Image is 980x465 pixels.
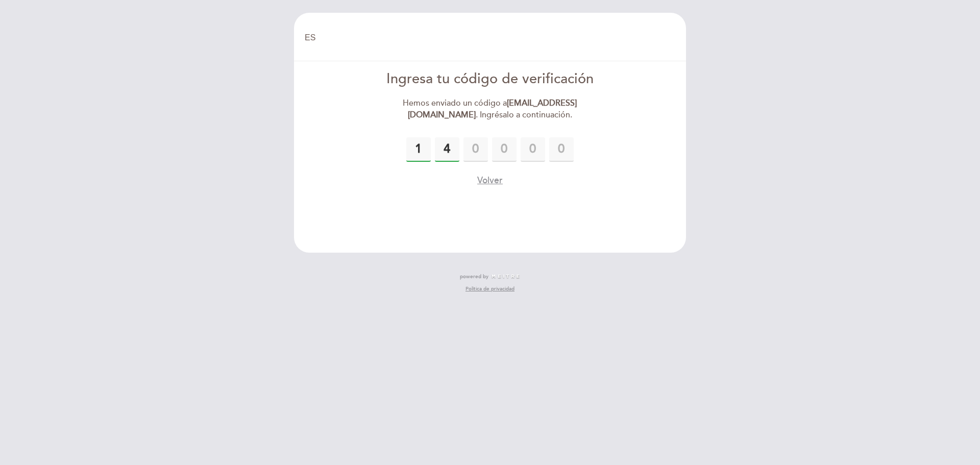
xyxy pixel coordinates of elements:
[465,285,514,292] a: Política de privacidad
[491,274,520,279] img: MEITRE
[435,137,459,162] input: 0
[373,69,607,89] div: Ingresa tu código de verificación
[460,273,520,280] a: powered by
[408,98,577,120] strong: [EMAIL_ADDRESS][DOMAIN_NAME]
[549,137,574,162] input: 0
[477,174,503,187] button: Volver
[460,273,488,280] span: powered by
[521,137,545,162] input: 0
[373,97,607,121] div: Hemos enviado un código a . Ingrésalo a continuación.
[492,137,517,162] input: 0
[463,137,488,162] input: 0
[406,137,431,162] input: 0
